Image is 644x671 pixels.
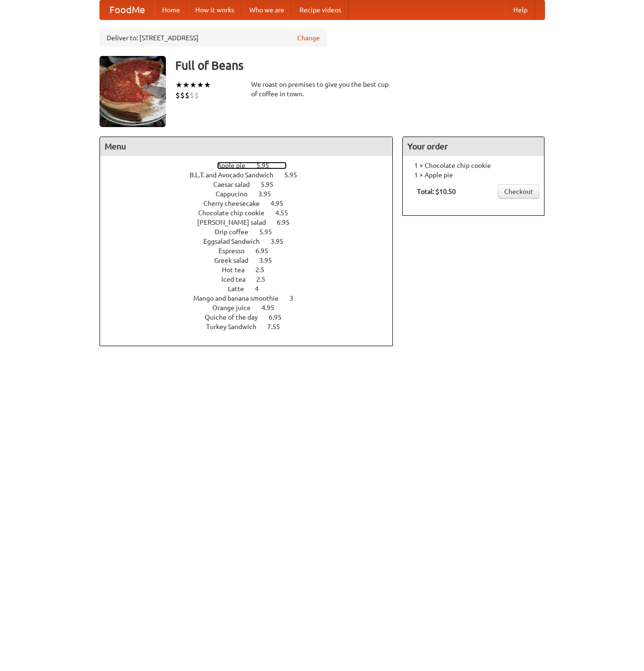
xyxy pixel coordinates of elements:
[267,323,290,331] span: 7.55
[203,238,301,245] a: Eggsalad Sandwich 3.95
[259,228,281,236] span: 5.95
[228,285,254,293] span: Latte
[222,266,282,274] a: Hot tea 2.5
[180,90,185,101] li: $
[203,200,269,207] span: Cherry cheesecake
[417,188,456,195] b: Total: $10.50
[228,285,276,293] a: Latte 4
[262,304,284,312] span: 4.95
[214,257,258,264] span: Greek salad
[255,266,274,274] span: 2.5
[206,323,266,331] span: Turkey Sandwich
[218,247,286,255] a: Espresso 6.95
[215,228,290,236] a: Drip coffee 5.95
[193,294,288,302] span: Mango and banana smoothie
[203,238,269,245] span: Eggsalad Sandwich
[190,90,194,101] li: $
[100,29,327,46] div: Deliver to: [STREET_ADDRESS]
[205,313,299,321] a: Quiche of the day 6.95
[198,209,274,217] span: Chocolate chip cookie
[258,190,281,198] span: 3.95
[498,184,539,199] a: Checkout
[212,304,292,312] a: Orange juice 4.95
[197,219,307,226] a: [PERSON_NAME] salad 6.95
[204,80,211,90] li: ★
[175,90,180,101] li: $
[275,209,298,217] span: 4.55
[403,137,544,156] h4: Your order
[197,219,275,226] span: [PERSON_NAME] salad
[216,190,289,198] a: Cappucino 3.95
[242,0,292,19] a: Who we are
[251,80,393,99] div: We roast on premises to give you the best cup of coffee in town.
[100,0,154,19] a: FoodMe
[193,294,311,302] a: Mango and banana smoothie 3
[217,162,287,169] a: Apple pie 5.95
[261,181,283,188] span: 5.95
[255,247,278,255] span: 6.95
[185,90,190,101] li: $
[284,171,307,179] span: 5.95
[213,181,259,188] span: Caesar salad
[213,181,291,188] a: Caesar salad 5.95
[190,171,283,179] span: B.L.T. and Avocado Sandwich
[292,0,349,19] a: Recipe videos
[194,90,199,101] li: $
[269,313,291,321] span: 6.95
[277,219,299,226] span: 6.95
[256,162,279,169] span: 5.95
[215,228,258,236] span: Drip coffee
[190,171,315,179] a: B.L.T. and Avocado Sandwich 5.95
[100,137,393,156] h4: Menu
[100,56,166,127] img: angular.jpg
[255,285,268,293] span: 4
[256,276,275,283] span: 2.5
[216,190,257,198] span: Cappucino
[205,313,267,321] span: Quiche of the day
[217,162,255,169] span: Apple pie
[218,247,254,255] span: Espresso
[212,304,260,312] span: Orange juice
[221,276,255,283] span: Iced tea
[188,0,242,19] a: How it works
[175,80,182,90] li: ★
[203,200,301,207] a: Cherry cheesecake 4.95
[190,80,197,90] li: ★
[198,209,306,217] a: Chocolate chip cookie 4.55
[154,0,188,19] a: Home
[271,200,293,207] span: 4.95
[408,161,539,170] li: 1 × Chocolate chip cookie
[197,80,204,90] li: ★
[259,257,281,264] span: 3.95
[175,56,545,75] h3: Full of Beans
[222,266,254,274] span: Hot tea
[221,276,283,283] a: Iced tea 2.5
[290,294,303,302] span: 3
[297,33,320,43] a: Change
[506,0,535,19] a: Help
[206,323,298,331] a: Turkey Sandwich 7.55
[214,257,290,264] a: Greek salad 3.95
[271,238,293,245] span: 3.95
[408,170,539,180] li: 1 × Apple pie
[182,80,190,90] li: ★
